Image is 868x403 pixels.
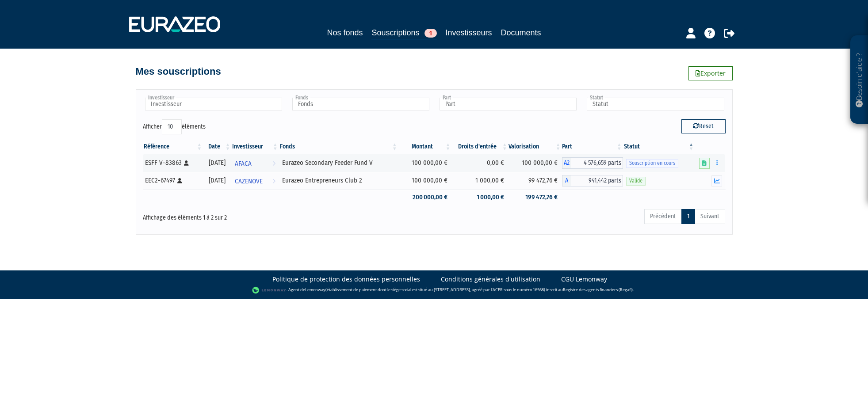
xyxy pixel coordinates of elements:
[452,172,509,190] td: 1 000,00 €
[235,173,263,190] span: CAZENOVE
[681,209,695,224] a: 1
[371,27,436,40] a: Souscriptions1
[441,275,540,284] a: Conditions générales d'utilisation
[446,27,492,39] a: Investisseurs
[206,176,228,185] div: [DATE]
[136,66,221,77] h4: Mes souscriptions
[282,176,395,185] div: Eurazeo Entrepreneurs Club 2
[145,176,200,185] div: EEC2-67497
[623,139,695,154] th: Statut : activer pour trier la colonne par ordre d&eacute;croissant
[252,286,286,295] img: logo-lemonway.png
[688,66,733,80] a: Exporter
[272,173,275,190] i: Voir l'investisseur
[626,159,678,167] span: Souscription en cours
[143,139,203,154] th: Référence : activer pour trier la colonne par ordre croissant
[509,172,562,190] td: 99 472,76 €
[235,156,252,172] span: AFACA
[509,154,562,172] td: 100 000,00 €
[854,40,864,120] p: Besoin d'aide ?
[571,157,623,169] span: 4 576,659 parts
[398,172,452,190] td: 100 000,00 €
[681,119,726,133] button: Reset
[162,119,182,134] select: Afficheréléments
[562,175,571,186] span: A
[327,27,363,39] a: Nos fonds
[571,175,623,186] span: 941,442 parts
[272,156,275,172] i: Voir l'investisseur
[452,190,509,205] td: 1 000,00 €
[206,158,228,167] div: [DATE]
[562,139,623,154] th: Part: activer pour trier la colonne par ordre croissant
[398,139,452,154] th: Montant: activer pour trier la colonne par ordre croissant
[231,154,279,172] a: AFACA
[177,178,182,183] i: [Français] Personne physique
[452,154,509,172] td: 0,00 €
[9,286,859,295] div: - Agent de (établissement de paiement dont le siège social est situé au [STREET_ADDRESS], agréé p...
[509,190,562,205] td: 199 472,76 €
[562,157,623,169] div: A2 - Eurazeo Secondary Feeder Fund V
[272,275,420,284] a: Politique de protection des données personnelles
[129,16,220,32] img: 1732889491-logotype_eurazeo_blanc_rvb.png
[561,275,607,284] a: CGU Lemonway
[398,154,452,172] td: 100 000,00 €
[509,139,562,154] th: Valorisation: activer pour trier la colonne par ordre croissant
[424,29,437,38] span: 1
[145,158,200,167] div: ESFF V-83863
[279,139,398,154] th: Fonds: activer pour trier la colonne par ordre croissant
[203,139,231,154] th: Date: activer pour trier la colonne par ordre croissant
[398,190,452,205] td: 200 000,00 €
[501,27,541,39] a: Documents
[231,172,279,190] a: CAZENOVE
[143,119,206,134] label: Afficher éléments
[626,177,646,185] span: Valide
[305,287,325,293] a: Lemonway
[562,157,571,169] span: A2
[562,175,623,186] div: A - Eurazeo Entrepreneurs Club 2
[452,139,509,154] th: Droits d'entrée: activer pour trier la colonne par ordre croissant
[143,208,378,222] div: Affichage des éléments 1 à 2 sur 2
[184,160,189,166] i: [Français] Personne physique
[231,139,279,154] th: Investisseur: activer pour trier la colonne par ordre croissant
[563,287,633,293] a: Registre des agents financiers (Regafi)
[282,158,395,167] div: Eurazeo Secondary Feeder Fund V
